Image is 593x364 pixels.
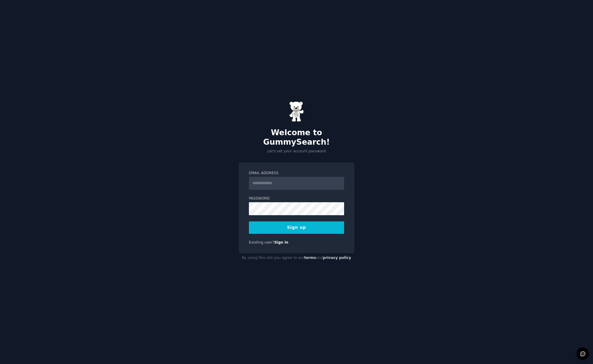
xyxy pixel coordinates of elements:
[249,240,274,244] span: Existing user?
[304,256,316,260] a: terms
[249,171,344,176] label: Email Address
[274,240,289,244] a: Sign in
[323,256,351,260] a: privacy policy
[289,101,304,122] img: Gummy Bear
[239,128,354,147] h2: Welcome to GummySearch!
[239,149,354,154] p: Let's set your account password
[249,221,344,234] button: Sign up
[239,253,354,263] div: By using this site you agree to our and
[249,196,344,201] label: Password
